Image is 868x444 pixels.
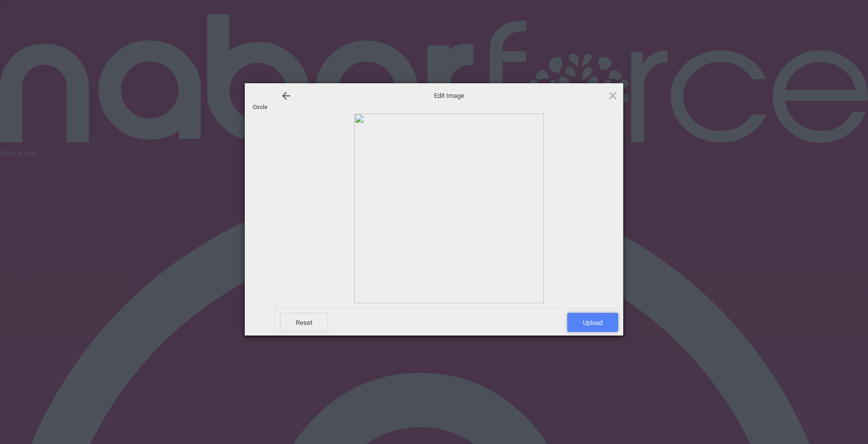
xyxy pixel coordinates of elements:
[280,90,292,102] div: Go back
[567,313,618,332] span: Upload
[247,88,273,114] div: Circle
[280,313,328,332] span: Reset
[607,90,618,101] span: Click here or hit ESC to close picker
[348,91,550,100] span: Edit Image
